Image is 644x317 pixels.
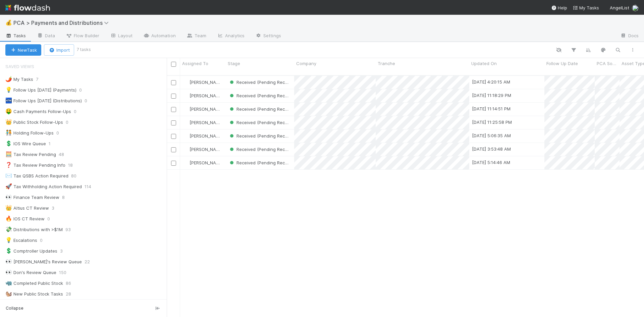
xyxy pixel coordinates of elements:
div: Comptroller Updates [5,247,57,255]
span: My Tasks [573,5,599,10]
div: [DATE] 11:25:58 PM [472,119,512,125]
input: Toggle Row Selected [171,161,176,166]
span: Collapse [6,305,23,311]
img: avatar_99e80e95-8f0d-4917-ae3c-b5dad577a2b5.png [183,106,189,112]
span: PCA Source [597,60,618,67]
div: Tax Withholding Action Required [5,182,82,191]
span: 👑 [5,119,12,125]
span: 👑 [5,205,12,211]
div: Finance Team Review [5,193,59,202]
div: Tax QSBS Action Required [5,172,68,180]
div: [DATE] 5:14:46 AM [472,159,510,166]
span: Received (Pending Reconciliation) [228,106,308,112]
a: Team [181,31,212,42]
div: Received (Pending Reconciliation) [228,92,291,99]
span: Tasks [5,32,26,39]
span: Received (Pending Reconciliation) [228,80,308,85]
span: 0 [74,107,83,116]
span: [PERSON_NAME] [190,120,223,125]
span: 0 [85,97,94,105]
div: [PERSON_NAME] [183,146,222,153]
a: Layout [105,31,138,42]
span: Received (Pending Reconciliation) [228,93,308,98]
input: Toggle Row Selected [171,120,176,125]
div: [PERSON_NAME] [183,79,222,86]
div: Follow Ups [DATE] (Distributions) [5,97,82,105]
a: Flow Builder [60,31,105,42]
span: 3 [52,204,61,212]
span: Updated On [471,60,497,67]
span: 80 [71,172,83,180]
div: Received (Pending Reconciliation) [228,133,291,139]
div: Altius CT Review [5,204,49,212]
button: Import [44,44,74,56]
span: Tranche [378,60,395,67]
div: Holding Follow-Ups [5,129,54,137]
div: My Tasks [5,75,33,84]
small: 7 tasks [77,47,91,53]
div: [PERSON_NAME] [183,106,222,112]
input: Toggle Row Selected [171,80,176,85]
span: AngelList [610,5,629,10]
input: Toggle Row Selected [171,147,176,152]
div: Follow Ups [DATE] (Payments) [5,86,76,94]
div: Completed Public Stock [5,279,63,287]
span: [PERSON_NAME] [190,106,223,112]
span: Received (Pending Reconciliation) [228,147,308,152]
div: [PERSON_NAME] [183,92,222,99]
span: [PERSON_NAME] [190,93,223,98]
div: Distributions with >$1M [5,225,63,234]
a: My Tasks [573,4,599,11]
span: PCA > Payments and Distributions [13,19,112,26]
a: Automation [138,31,181,42]
span: Received (Pending Reconciliation) [228,133,308,139]
div: Don's Review Queue [5,268,56,277]
div: IOS CT Review [5,215,45,223]
span: 0 [66,118,75,126]
span: 3 [60,247,69,255]
img: avatar_99e80e95-8f0d-4917-ae3c-b5dad577a2b5.png [183,133,189,139]
span: Received (Pending Reconciliation) [228,160,308,165]
span: Flow Builder [66,32,99,39]
div: [DATE] 4:20:15 AM [472,78,510,85]
span: [PERSON_NAME] [190,133,223,139]
div: [PERSON_NAME] [183,133,222,139]
span: 0 [40,236,49,245]
span: 86 [66,279,78,287]
div: [DATE] 11:14:51 PM [472,105,511,112]
span: ❓ [5,162,12,168]
span: 💸 [5,226,12,232]
span: 🏧 [5,98,12,103]
button: NewTask [5,44,41,56]
img: avatar_99e80e95-8f0d-4917-ae3c-b5dad577a2b5.png [183,93,189,98]
span: 🦏 [5,280,12,286]
span: 0 [47,215,57,223]
span: 🧮 [5,151,12,157]
div: [PERSON_NAME] [183,119,222,126]
span: 🤑 [5,108,12,114]
input: Toggle All Rows Selected [171,62,176,67]
span: 🐿️ [5,291,12,297]
div: Received (Pending Reconciliation) [228,159,291,166]
span: 💡 [5,87,12,93]
span: 22 [85,258,97,266]
img: avatar_99e80e95-8f0d-4917-ae3c-b5dad577a2b5.png [632,5,639,11]
span: [PERSON_NAME] [190,147,223,152]
span: 💲 [5,141,12,146]
a: Data [32,31,60,42]
div: Help [551,4,567,11]
input: Toggle Row Selected [171,107,176,112]
img: avatar_99e80e95-8f0d-4917-ae3c-b5dad577a2b5.png [183,147,189,152]
div: Tax Review Pending Info [5,161,65,169]
span: Company [296,60,316,67]
span: 👀 [5,259,12,264]
span: Saved Views [5,60,34,73]
img: avatar_99e80e95-8f0d-4917-ae3c-b5dad577a2b5.png [183,80,189,85]
span: Assigned To [182,60,208,67]
span: ✉️ [5,173,12,178]
span: 🔥 [5,216,12,221]
span: [PERSON_NAME] [190,80,223,85]
span: 0 [79,86,89,94]
span: 🧑‍🤝‍🧑 [5,130,12,136]
div: Received (Pending Reconciliation) [228,106,291,112]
